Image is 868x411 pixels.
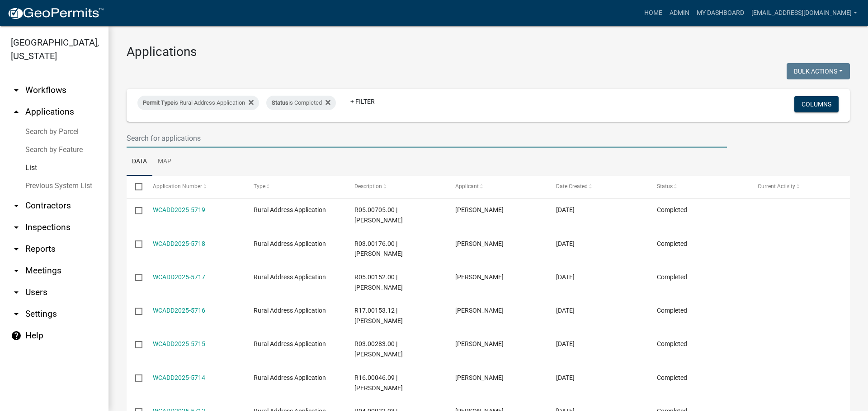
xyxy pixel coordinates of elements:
[153,374,205,381] a: WCADD2025-5714
[254,307,326,314] span: Rural Address Application
[354,340,403,358] span: R03.00283.00 | Leonard, Mark
[547,176,648,198] datatable-header-cell: Date Created
[11,106,22,117] i: arrow_drop_up
[455,240,504,247] span: David Klennert
[693,5,748,22] a: My Dashboard
[11,309,22,319] i: arrow_drop_down
[11,265,22,276] i: arrow_drop_down
[749,176,850,198] datatable-header-cell: Current Activity
[354,374,403,392] span: R16.00046.09 | Jackson, Amanda
[343,93,382,110] a: + Filter
[657,340,687,347] span: Completed
[657,183,673,189] span: Status
[666,5,693,22] a: Admin
[11,222,22,233] i: arrow_drop_down
[153,183,202,189] span: Application Number
[153,340,205,347] a: WCADD2025-5715
[447,176,547,198] datatable-header-cell: Applicant
[127,44,850,60] h3: Applications
[787,63,850,79] button: Bulk Actions
[254,374,326,381] span: Rural Address Application
[556,307,575,314] span: 08/05/2025
[254,273,326,281] span: Rural Address Application
[153,206,205,213] a: WCADD2025-5719
[143,99,174,106] span: Permit Type
[272,99,288,106] span: Status
[794,96,839,112] button: Columns
[354,307,403,324] span: R17.00153.12 | Riley, Ashley
[455,374,504,381] span: Amanda Jackson
[153,273,205,281] a: WCADD2025-5717
[748,5,861,22] a: [EMAIL_ADDRESS][DOMAIN_NAME]
[556,374,575,381] span: 07/11/2025
[455,273,504,281] span: Seth Tentis
[11,244,22,254] i: arrow_drop_down
[127,176,144,198] datatable-header-cell: Select
[245,176,345,198] datatable-header-cell: Type
[254,240,326,247] span: Rural Address Application
[657,273,687,281] span: Completed
[137,96,259,110] div: is Rural Address Application
[657,240,687,247] span: Completed
[758,183,795,189] span: Current Activity
[657,307,687,314] span: Completed
[346,176,447,198] datatable-header-cell: Description
[11,287,22,298] i: arrow_drop_down
[556,273,575,281] span: 08/21/2025
[11,85,22,96] i: arrow_drop_down
[657,374,687,381] span: Completed
[455,307,504,314] span: Ashley Riley
[556,206,575,213] span: 09/08/2025
[254,340,326,347] span: Rural Address Application
[354,240,403,258] span: R03.00176.00 | Klennert, David
[354,273,403,291] span: R05.00152.00 | Tentis, Seth
[153,240,205,247] a: WCADD2025-5718
[648,176,749,198] datatable-header-cell: Status
[455,183,479,189] span: Applicant
[127,129,727,148] input: Search for applications
[152,148,177,176] a: Map
[354,206,403,224] span: R05.00705.00 | Billings, Richard
[153,307,205,314] a: WCADD2025-5716
[144,176,245,198] datatable-header-cell: Application Number
[455,340,504,347] span: Mark Leonard
[127,148,152,176] a: Data
[11,330,22,341] i: help
[266,96,336,110] div: is Completed
[11,200,22,211] i: arrow_drop_down
[455,206,504,213] span: Richard R Billings
[254,206,326,213] span: Rural Address Application
[354,183,382,189] span: Description
[556,240,575,247] span: 08/26/2025
[641,5,666,22] a: Home
[657,206,687,213] span: Completed
[556,183,588,189] span: Date Created
[556,340,575,347] span: 07/30/2025
[254,183,265,189] span: Type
